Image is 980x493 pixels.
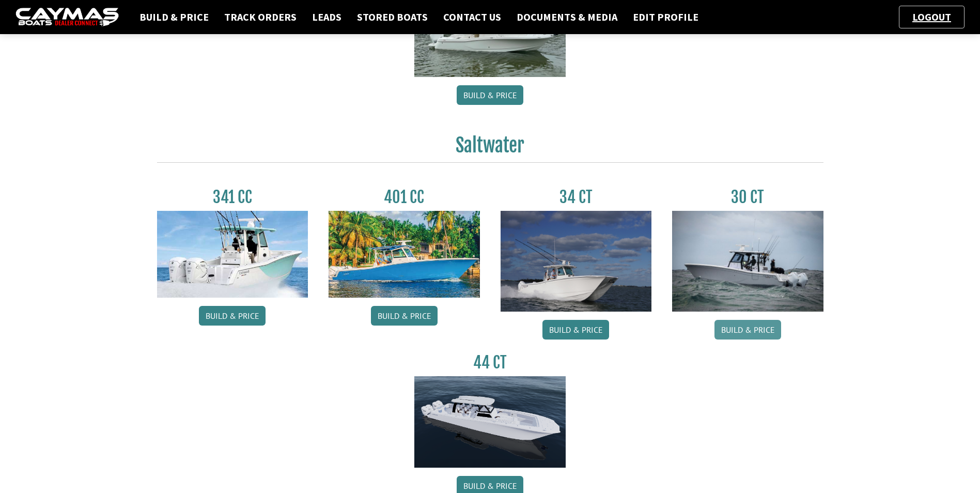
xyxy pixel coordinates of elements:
[672,188,823,207] h3: 30 CT
[414,353,566,372] h3: 44 CT
[157,134,823,163] h2: Saltwater
[501,211,652,312] img: Caymas_34_CT_pic_1.jpg
[714,320,781,340] a: Build & Price
[511,10,623,24] a: Documents & Media
[307,10,347,24] a: Leads
[907,10,956,23] a: Logout
[371,306,438,326] a: Build & Price
[628,10,704,24] a: Edit Profile
[329,211,480,298] img: 401CC_thumb.pg.jpg
[457,85,523,105] a: Build & Price
[15,8,119,27] img: caymas-dealer-connect-2ed40d3bc7270c1d8d7ffb4b79bf05adc795679939227970def78ec6f6c03838.gif
[157,188,308,207] h3: 341 CC
[672,211,823,312] img: 30_CT_photo_shoot_for_caymas_connect.jpg
[438,10,506,24] a: Contact Us
[352,10,433,24] a: Stored Boats
[414,376,566,468] img: 44ct_background.png
[501,188,652,207] h3: 34 CT
[199,306,266,326] a: Build & Price
[329,188,480,207] h3: 401 CC
[134,10,214,24] a: Build & Price
[157,211,308,298] img: 341CC-thumbjpg.jpg
[219,10,302,24] a: Track Orders
[542,320,609,340] a: Build & Price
